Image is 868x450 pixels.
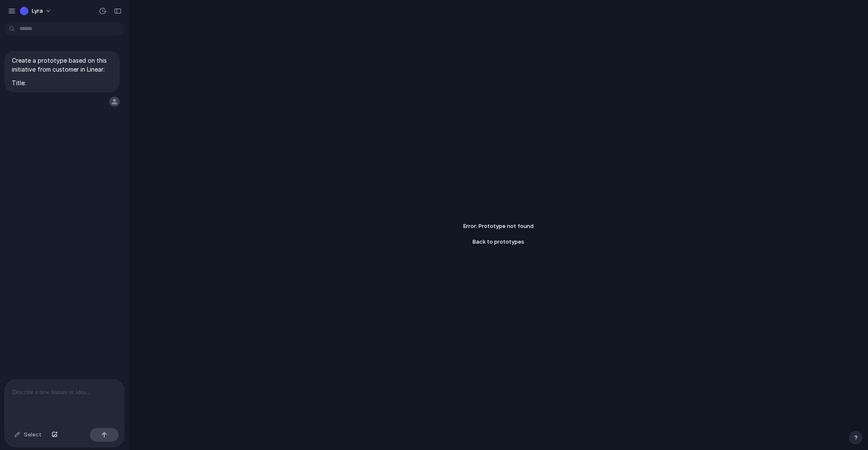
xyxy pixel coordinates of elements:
[473,238,524,246] span: Back to prototypes
[12,78,112,87] p: Title:
[17,4,56,18] button: Lyra
[468,236,529,248] a: Back to prototypes
[463,222,534,231] span: Error: Prototype not found
[32,7,43,15] span: Lyra
[12,56,112,74] p: Create a prototype based on this initiative from customer in Linear:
